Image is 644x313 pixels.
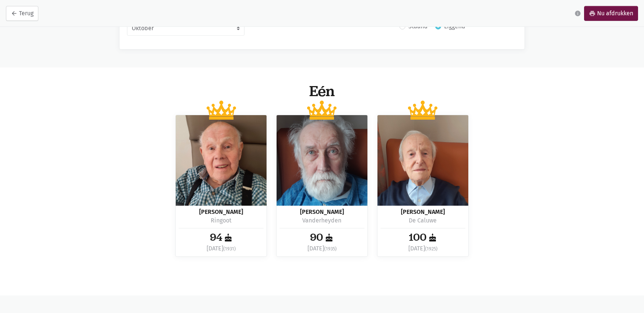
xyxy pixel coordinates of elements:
div: [PERSON_NAME] [179,209,264,215]
i: info [574,10,581,17]
div: [DATE] [380,244,465,253]
img: mmoqEIsPtTVXXiNqKxGpJl9WGfQylmPHLkICJ1lh.jpg [377,115,468,206]
small: (1931) [223,246,236,252]
div: 90 [310,231,334,243]
a: printNu afdrukken [584,6,638,21]
div: De Caluwe [380,216,465,225]
i: cake [325,233,334,242]
small: (1935) [324,246,337,252]
div: [PERSON_NAME] [380,209,465,215]
div: Ringoot [179,216,264,225]
div: Vanderheyden [280,216,364,225]
img: PjUAGxje8mSKoNGzehNOpBgdUSLLHedJxu01TTyF.jpg [277,115,367,206]
i: print [589,10,596,17]
a: arrow_backTerug [6,6,38,21]
div: [DATE] [280,244,364,253]
h1: Eén [24,82,620,99]
div: [PERSON_NAME] [280,209,364,215]
div: 94 [210,231,233,243]
i: cake [224,233,233,242]
div: 100 [409,231,437,243]
i: arrow_back [11,10,17,17]
small: (1925) [425,246,437,252]
img: NlRJ03Q7cUI623XQQ2SRCIAzoHcsqR2Kvj2raZYL.jpg [176,115,267,206]
i: cake [428,233,437,242]
div: [DATE] [179,244,264,253]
